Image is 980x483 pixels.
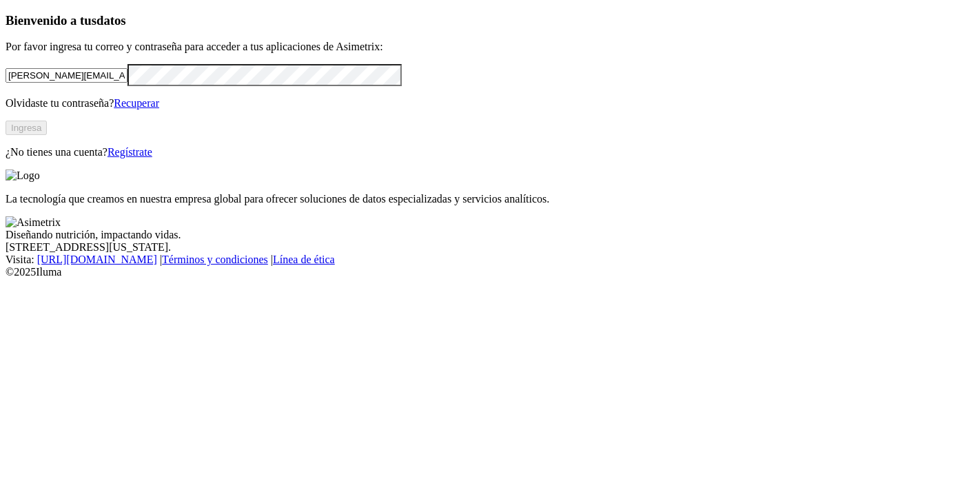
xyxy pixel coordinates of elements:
div: [STREET_ADDRESS][US_STATE]. [6,241,974,254]
img: Logo [6,169,40,182]
button: Ingresa [6,121,47,135]
div: Diseñando nutrición, impactando vidas. [6,229,974,241]
a: [URL][DOMAIN_NAME] [37,254,157,265]
a: Términos y condiciones [162,254,268,265]
a: Línea de ética [273,254,335,265]
a: Recuperar [114,97,159,109]
p: Por favor ingresa tu correo y contraseña para acceder a tus aplicaciones de Asimetrix: [6,41,974,53]
p: ¿No tienes una cuenta? [6,146,974,158]
h3: Bienvenido a tus [6,13,974,28]
img: Asimetrix [6,216,61,229]
p: Olvidaste tu contraseña? [6,97,974,110]
input: Tu correo [6,68,127,83]
p: La tecnología que creamos en nuestra empresa global para ofrecer soluciones de datos especializad... [6,193,974,205]
span: datos [96,13,126,28]
div: © 2025 Iluma [6,266,974,278]
div: Visita : | | [6,254,974,266]
a: Regístrate [108,146,152,158]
